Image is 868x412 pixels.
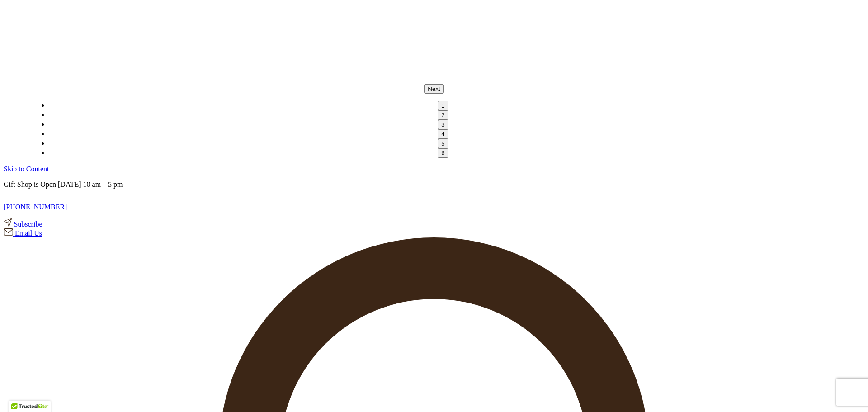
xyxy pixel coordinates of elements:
a: Email Us [4,229,42,237]
button: 1 of 6 [438,101,448,110]
a: Skip to Content [4,165,49,173]
a: Subscribe [4,220,42,228]
p: Gift Shop is Open [DATE] 10 am – 5 pm [4,180,864,189]
button: 5 of 6 [438,139,448,148]
button: 6 of 6 [438,148,448,158]
button: 2 of 6 [438,110,448,120]
span: Subscribe [14,220,42,228]
button: Next [424,84,443,94]
button: 3 of 6 [438,120,448,129]
a: [PHONE_NUMBER] [4,203,67,211]
span: Email Us [15,229,42,237]
iframe: Launch Accessibility Center [7,380,32,405]
button: 4 of 6 [438,129,448,139]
